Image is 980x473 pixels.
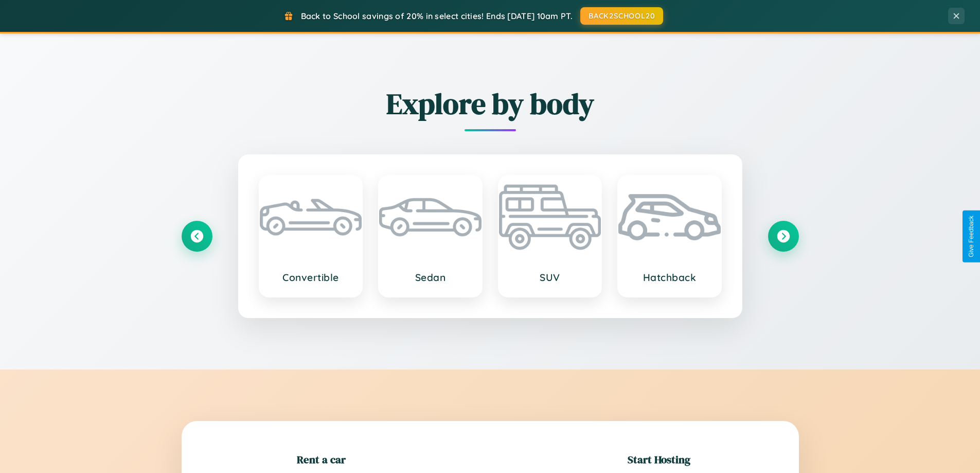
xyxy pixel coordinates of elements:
h2: Rent a car [297,452,346,467]
h3: Convertible [270,271,352,284]
h2: Explore by body [182,84,799,124]
div: Give Feedback [968,216,975,257]
h3: Hatchback [629,271,710,284]
h2: Start Hosting [628,452,690,467]
h3: Sedan [389,271,471,284]
h3: SUV [509,271,591,284]
button: BACK2SCHOOL20 [580,7,663,25]
span: Back to School savings of 20% in select cities! Ends [DATE] 10am PT. [301,11,573,21]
